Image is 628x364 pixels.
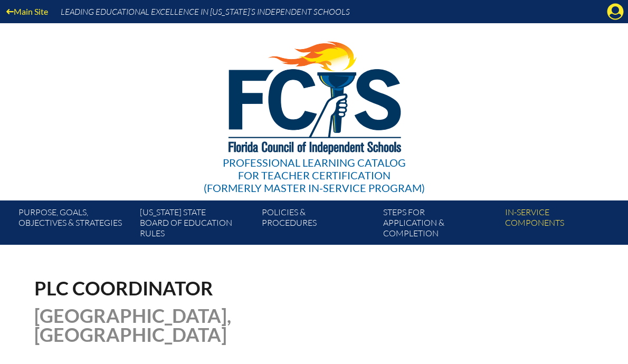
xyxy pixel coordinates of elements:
svg: Manage account [607,3,624,20]
span: PLC Coordinator [34,276,213,300]
a: Professional Learning Catalog for Teacher Certification(formerly Master In-service Program) [199,21,429,196]
img: FCISlogo221.eps [205,23,423,167]
span: for Teacher Certification [238,169,391,181]
a: Steps forapplication & completion [379,205,500,245]
div: Professional Learning Catalog (formerly Master In-service Program) [204,156,425,194]
a: In-servicecomponents [501,205,622,245]
span: [GEOGRAPHIC_DATA], [GEOGRAPHIC_DATA] [34,304,231,346]
a: Main Site [2,4,52,18]
a: [US_STATE] StateBoard of Education rules [136,205,257,245]
a: Policies &Procedures [258,205,379,245]
a: Purpose, goals,objectives & strategies [14,205,136,245]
